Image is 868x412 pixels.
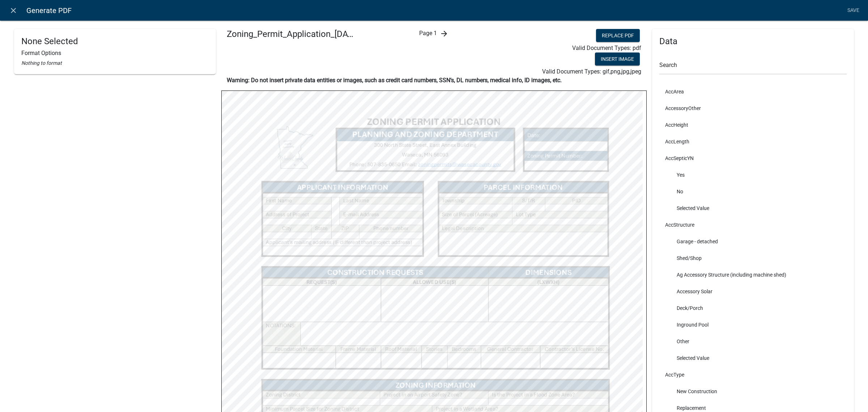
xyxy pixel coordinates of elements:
[26,3,72,18] span: Generate PDF
[659,117,847,133] li: AccHeight
[659,150,847,167] li: AccSepticYN
[227,29,358,39] h4: Zoning_Permit_Application_[DATE].pdf
[227,76,641,85] p: Warning: Do not insert private data entities or images, such as credit card numbers, SSN’s, DL nu...
[419,30,437,37] span: Page 1
[659,200,847,216] li: Selected Value
[595,52,640,66] button: Insert Image
[844,4,862,17] a: Save
[21,60,62,66] i: Nothing to format
[9,6,18,15] i: close
[659,183,847,200] li: No
[542,68,641,75] span: Valid Document Types: gif,png,jpg,jpeg
[659,83,847,100] li: AccArea
[659,333,847,350] li: Other
[659,133,847,150] li: AccLength
[21,36,209,47] h4: None Selected
[659,36,847,47] h4: Data
[659,167,847,183] li: Yes
[659,366,847,383] li: AccType
[659,100,847,117] li: AccessoryOther
[659,383,847,400] li: New Construction
[659,300,847,316] li: Deck/Porch
[659,350,847,366] li: Selected Value
[596,29,640,42] button: Replace PDF
[572,45,641,51] span: Valid Document Types: pdf
[659,233,847,250] li: Garage - detached
[659,266,847,283] li: Ag Accessory Structure (including machine shed)
[659,316,847,333] li: Inground Pool
[659,283,847,300] li: Accessory Solar
[659,250,847,266] li: Shed/Shop
[21,50,209,56] h6: Format Options
[440,29,448,38] i: arrow_forward
[659,216,847,233] li: AccStructure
